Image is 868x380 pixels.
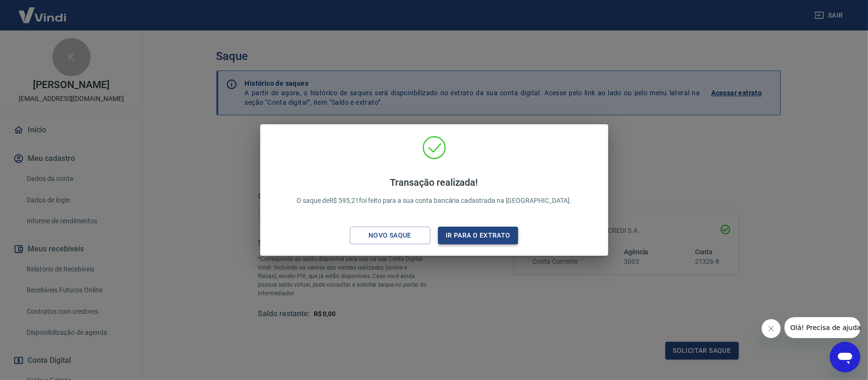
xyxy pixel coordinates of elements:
[762,319,781,338] iframe: Fechar mensagem
[296,177,572,188] h4: Transação realizada!
[6,7,80,14] span: Olá! Precisa de ajuda?
[296,177,572,206] p: O saque de R$ 595,21 foi feito para a sua conta bancária cadastrada na [GEOGRAPHIC_DATA].
[350,227,430,244] button: Novo saque
[830,342,860,372] iframe: Botão para abrir a janela de mensagens
[785,317,860,338] iframe: Mensagem da empresa
[357,230,423,241] div: Novo saque
[438,227,519,244] button: Ir para o extrato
